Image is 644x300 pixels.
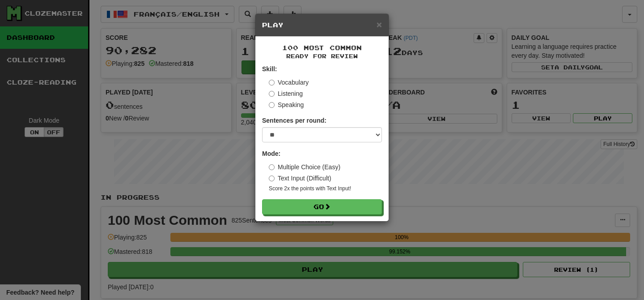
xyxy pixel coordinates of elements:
[269,91,275,97] input: Listening
[269,102,275,108] input: Speaking
[262,199,382,214] button: Go
[269,176,275,181] input: Text Input (Difficult)
[262,65,277,73] strong: Skill:
[377,19,382,30] span: ×
[262,21,382,30] h5: Play
[262,150,280,157] strong: Mode:
[269,163,340,171] label: Multiple Choice (Easy)
[269,185,382,193] small: Score 2x the points with Text Input !
[269,80,275,86] input: Vocabulary
[269,100,304,109] label: Speaking
[377,20,382,29] button: Close
[269,174,331,183] label: Text Input (Difficult)
[262,116,326,125] label: Sentences per round:
[269,78,309,87] label: Vocabulary
[269,164,275,170] input: Multiple Choice (Easy)
[282,44,362,51] span: 100 Most Common
[262,52,382,60] small: Ready for Review
[269,89,303,98] label: Listening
